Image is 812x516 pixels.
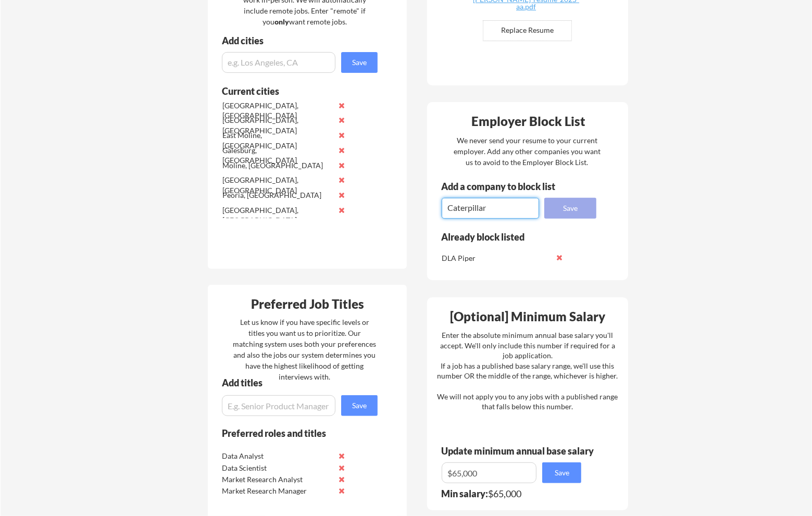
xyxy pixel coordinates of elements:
div: [GEOGRAPHIC_DATA], [GEOGRAPHIC_DATA] [222,100,332,121]
input: e.g. Los Angeles, CA [222,52,335,73]
strong: only [274,17,289,26]
div: [GEOGRAPHIC_DATA], [GEOGRAPHIC_DATA] [222,205,332,225]
div: Enter the absolute minimum annual base salary you'll accept. We'll only include this number if re... [437,330,618,412]
div: Preferred roles and titles [222,429,364,438]
input: E.g. Senior Product Manager [222,395,335,416]
div: East Moline, [GEOGRAPHIC_DATA] [222,130,332,150]
button: Save [341,52,378,73]
div: Already block listed [441,232,582,242]
div: Data Scientist [222,463,332,473]
div: Employer Block List [431,115,625,128]
strong: Min salary: [441,488,488,499]
div: [Optional] Minimum Salary [431,310,624,323]
div: Data Analyst [222,451,332,461]
input: E.g. $100,000 [442,462,536,483]
div: Update minimum annual base salary [441,446,597,456]
div: Market Research Manager [222,486,332,496]
div: Market Research Analyst [222,474,332,485]
div: We never send your resume to your current employer. Add any other companies you want us to avoid ... [453,135,601,168]
button: Save [542,462,581,483]
button: Save [544,198,596,219]
div: $65,000 [441,489,588,498]
div: Add a company to block list [441,182,571,191]
div: Current cities [222,86,366,96]
div: Moline, [GEOGRAPHIC_DATA] [222,160,332,171]
button: Save [341,395,378,416]
div: Preferred Job Titles [210,298,404,310]
div: [GEOGRAPHIC_DATA], [GEOGRAPHIC_DATA] [222,175,332,195]
div: Peoria, [GEOGRAPHIC_DATA] [222,190,332,200]
div: Add titles [222,378,369,387]
div: DLA Piper [442,253,552,263]
div: Galesburg, [GEOGRAPHIC_DATA] [222,145,332,166]
div: Let us know if you have specific levels or titles you want us to prioritize. Our matching system ... [233,317,376,382]
div: Add cities [222,36,380,45]
div: [GEOGRAPHIC_DATA], [GEOGRAPHIC_DATA] [222,115,332,135]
